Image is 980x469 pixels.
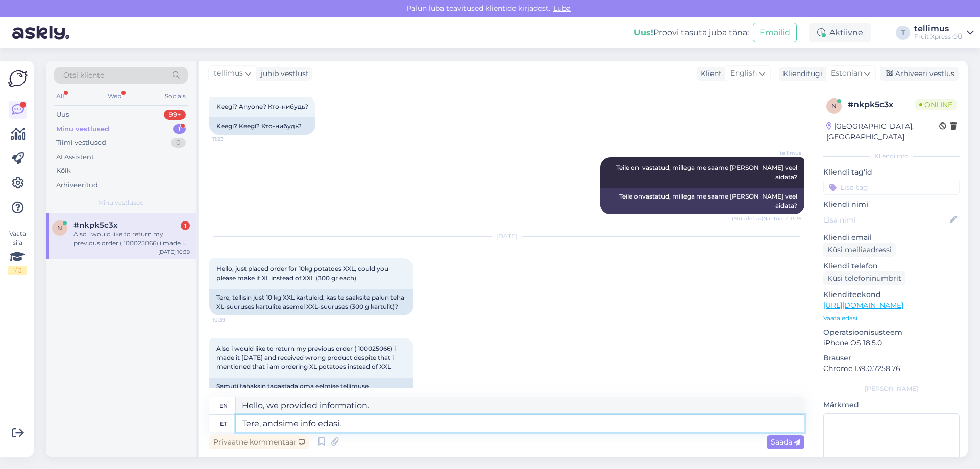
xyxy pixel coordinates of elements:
p: Brauser [823,353,960,363]
div: 0 [171,138,186,148]
div: [PERSON_NAME] [823,384,960,393]
div: Teile onvastatud, millega me saame [PERSON_NAME] veel aidata? [600,188,804,214]
div: Uus [56,110,69,120]
div: [GEOGRAPHIC_DATA], [GEOGRAPHIC_DATA] [826,121,939,142]
span: Hello, just placed order for 10kg potatoes XXL, could you please make it XL instead of XXL (300 g... [216,265,390,282]
span: #nkpk5c3x [73,220,118,230]
span: Minu vestlused [98,198,144,207]
input: Lisa tag [823,180,960,195]
div: AI Assistent [56,152,94,162]
p: Chrome 139.0.7258.76 [823,363,960,374]
span: 11:23 [212,135,251,143]
div: T [896,26,910,40]
button: Emailid [753,23,797,42]
p: Operatsioonisüsteem [823,327,960,338]
span: Keegi? Anyone? Кто-нибудь? [216,103,308,110]
span: tellimus [763,149,801,157]
p: Vaata edasi ... [823,314,960,323]
p: Klienditeekond [823,289,960,300]
div: Kliendi info [823,152,960,161]
span: n [57,224,62,232]
div: Arhiveeritud [56,180,98,190]
div: Web [106,90,124,103]
div: Also i would like to return my previous order ( 100025066) i made it [DATE] and received wrong pr... [73,230,190,248]
span: Estonian [831,68,862,79]
div: Proovi tasuta juba täna: [634,27,749,39]
b: Uus! [634,28,653,37]
div: Samuti tahaksin tagastada oma eelmise tellimuse (100025066). Esitasin selle laupäeval [PERSON_NAM... [209,378,413,413]
img: Askly Logo [8,69,28,88]
div: 99+ [164,110,186,120]
span: n [831,102,837,110]
div: [DATE] 10:39 [158,248,190,256]
p: Kliendi tag'id [823,167,960,178]
span: (Muudetud) Nähtud ✓ 11:26 [732,215,801,223]
p: Kliendi nimi [823,199,960,210]
div: All [54,90,66,103]
div: [DATE] [209,232,804,241]
div: Minu vestlused [56,124,109,134]
span: Teile on vastatud, millega me saame [PERSON_NAME] veel aidata? [616,164,799,181]
div: # nkpk5c3x [848,98,915,111]
div: Tiimi vestlused [56,138,106,148]
p: iPhone OS 18.5.0 [823,338,960,349]
div: juhib vestlust [257,68,309,79]
span: Otsi kliente [63,70,104,81]
div: Arhiveeri vestlus [880,67,959,81]
div: Küsi telefoninumbrit [823,271,905,285]
span: Luba [550,4,574,13]
a: tellimusFruit Xpress OÜ [914,24,974,41]
div: Fruit Xpress OÜ [914,33,963,41]
div: Keegi? Keegi? Кто-нибудь? [209,117,315,135]
div: en [219,397,228,414]
textarea: Hello, we provided information. [236,397,804,414]
p: Märkmed [823,400,960,410]
textarea: Tere, andsime info edasi. [236,415,804,432]
span: Online [915,99,957,110]
div: Aktiivne [809,23,871,42]
div: Klient [697,68,722,79]
input: Lisa nimi [824,214,948,226]
div: 1 / 3 [8,266,27,275]
span: Saada [771,437,800,447]
span: 10:39 [212,316,251,324]
div: Kõik [56,166,71,176]
div: 1 [181,221,190,230]
div: et [220,415,227,432]
p: Kliendi email [823,232,960,243]
span: English [730,68,757,79]
div: tellimus [914,24,963,33]
a: [URL][DOMAIN_NAME] [823,301,903,310]
div: 1 [173,124,186,134]
div: Vaata siia [8,229,27,275]
div: Socials [163,90,188,103]
div: Klienditugi [779,68,822,79]
p: Kliendi telefon [823,261,960,271]
div: Privaatne kommentaar [209,435,309,449]
span: Also i would like to return my previous order ( 100025066) i made it [DATE] and received wrong pr... [216,344,397,371]
div: Tere, tellisin just 10 kg XXL kartuleid, kas te saaksite palun teha XL-suuruses kartulite asemel ... [209,289,413,315]
span: tellimus [214,68,243,79]
div: Küsi meiliaadressi [823,243,896,257]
